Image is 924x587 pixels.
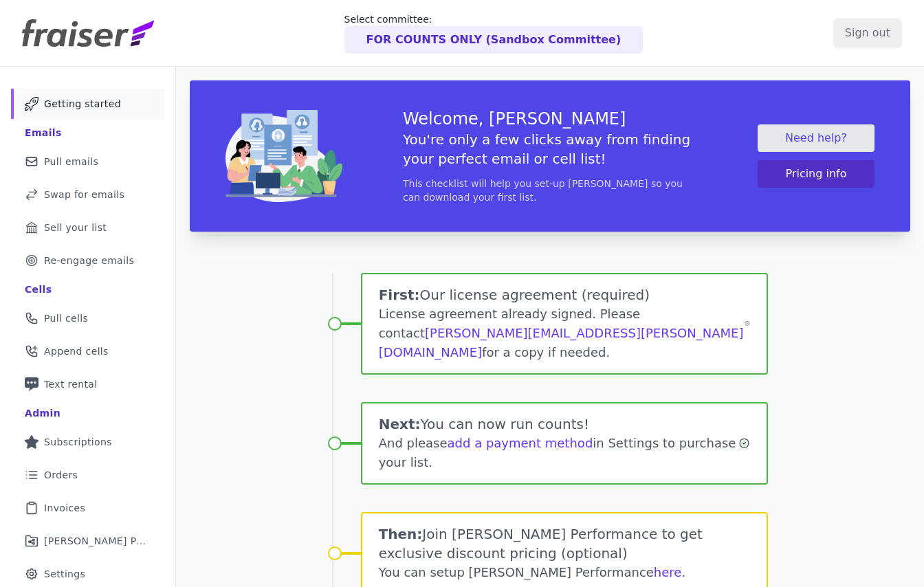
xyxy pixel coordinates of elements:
[448,436,593,450] a: add a payment method
[11,212,164,243] a: Sell your list
[758,124,874,152] a: Need help?
[44,344,109,358] span: Append cells
[403,177,697,204] p: This checklist will help you set-up [PERSON_NAME] so you can download your first list.
[44,97,121,111] span: Getting started
[379,563,751,582] div: You can setup [PERSON_NAME] Performance .
[25,126,62,140] div: Emails
[44,311,88,325] span: Pull cells
[379,285,745,304] h1: Our license agreement (required)
[11,303,164,333] a: Pull cells
[403,130,697,168] h5: You're only a few clicks away from finding your perfect email or cell list!
[379,304,745,362] div: License agreement already signed. Please contact for a copy if needed.
[44,435,112,449] span: Subscriptions
[379,326,744,359] a: [PERSON_NAME][EMAIL_ADDRESS][PERSON_NAME][DOMAIN_NAME]
[379,414,738,434] h1: You can now run counts!
[44,377,98,391] span: Text rental
[25,406,60,420] div: Admin
[344,12,643,54] a: Select committee: FOR COUNTS ONLY (Sandbox Committee)
[44,468,78,482] span: Orders
[11,526,164,556] a: [PERSON_NAME] Performance
[379,434,738,472] div: And please in Settings to purchase your list.
[379,526,423,542] span: Then:
[379,416,421,432] span: Next:
[44,155,98,168] span: Pull emails
[11,89,164,119] a: Getting started
[11,336,164,366] a: Append cells
[44,254,134,267] span: Re-engage emails
[225,110,342,201] img: img
[44,534,148,548] span: [PERSON_NAME] Performance
[11,460,164,490] a: Orders
[11,493,164,523] a: Invoices
[44,188,124,201] span: Swap for emails
[11,146,164,177] a: Pull emails
[758,160,874,188] button: Pricing info
[11,245,164,276] a: Re-engage emails
[11,369,164,399] a: Text rental
[22,19,154,47] img: Fraiser Logo
[344,12,643,26] p: Select committee:
[44,221,107,234] span: Sell your list
[403,108,697,130] h3: Welcome, [PERSON_NAME]
[366,32,621,48] p: FOR COUNTS ONLY (Sandbox Committee)
[11,179,164,210] a: Swap for emails
[25,283,52,296] div: Cells
[654,565,682,579] a: here
[44,501,85,515] span: Invoices
[44,567,85,581] span: Settings
[379,287,420,303] span: First:
[379,524,751,563] h1: Join [PERSON_NAME] Performance to get exclusive discount pricing (optional)
[833,19,902,47] input: Sign out
[11,427,164,457] a: Subscriptions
